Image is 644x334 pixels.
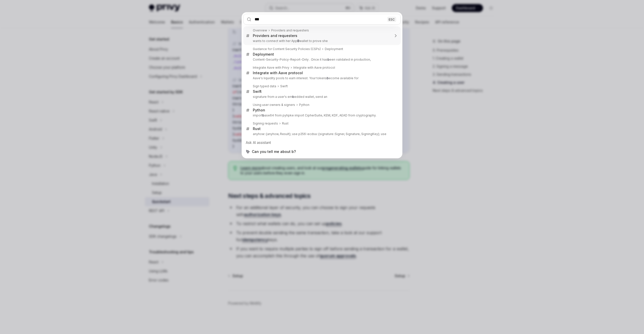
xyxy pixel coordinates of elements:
div: Rust [282,121,289,126]
p: import ase64 from pyhpke import CipherSuite, KEM, KDF, AEAD from cryptography. [253,113,390,117]
div: Python [299,103,309,107]
div: Overview [253,28,267,32]
div: Python [253,108,265,112]
div: Swift [280,84,288,88]
div: Integrate with Aave protocol [253,71,303,75]
p: wants to connect with her App wallet to prove she [253,39,390,43]
div: Guidance for Content Security Policies (CSPs) [253,47,321,51]
p: signature from a user's em edded wallet, send an [253,95,390,99]
b: b [328,58,330,61]
div: Integrate Aave with Privy [253,66,289,70]
div: Using user owners & signers [253,103,295,107]
p: Content-Security-Policy-Report-Only . Once it has een validated in production, [253,58,390,62]
p: anyhow::{anyhow, Result}; use p256::ecdsa::{signature::Signer, Signature, SigningKey}; use [253,132,390,136]
b: b [262,113,264,117]
div: Signing requests [253,121,278,126]
b: B [297,39,299,43]
span: Can you tell me about b? [252,149,296,154]
div: Ask AI assistant [243,138,401,147]
p: Aave's liquidity pools to earn interest. Your tokens ecome available for [253,76,390,80]
div: Rust [253,127,261,131]
div: Deployment [325,47,343,51]
div: Integrate with Aave protocol [293,66,335,70]
div: Deployment [253,52,274,57]
b: b [327,76,329,80]
div: Providers and requesters [271,28,309,32]
div: Swift [253,89,262,94]
b: b [292,95,294,99]
div: ESC [387,17,396,22]
div: Providers and requesters [253,33,297,38]
div: Sign typed data [253,84,276,88]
